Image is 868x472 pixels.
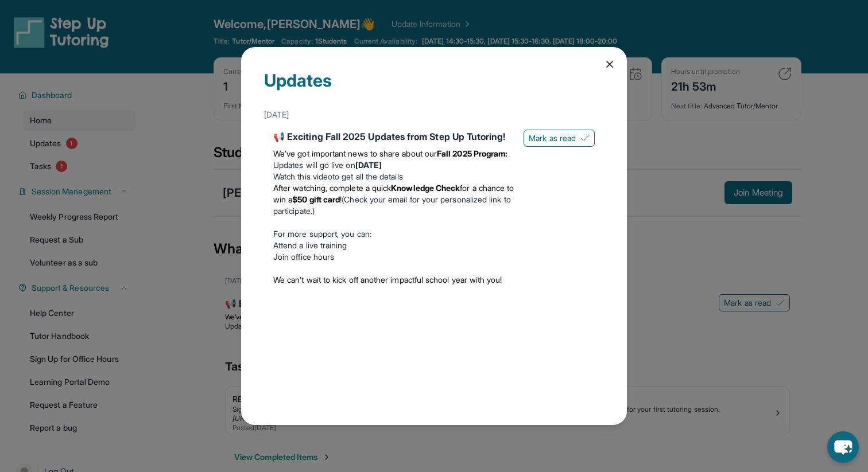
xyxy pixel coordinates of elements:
[529,132,576,144] span: Mark as read
[355,160,382,170] strong: [DATE]
[292,194,340,204] strong: $50 gift card
[264,104,604,125] div: [DATE]
[273,252,334,262] a: Join office hours
[273,171,332,181] a: Watch this video
[524,130,595,147] button: Mark as read
[827,431,859,463] button: chat-button
[580,134,590,143] img: Mark as read
[273,171,514,182] li: to get all the details
[273,159,514,171] li: Updates will go live on
[391,183,460,193] strong: Knowledge Check
[273,130,514,143] div: 📢 Exciting Fall 2025 Updates from Step Up Tutoring!
[437,149,507,158] strong: Fall 2025 Program:
[264,70,604,104] div: Updates
[273,183,391,193] span: After watching, complete a quick
[340,194,342,204] span: !
[273,228,514,240] p: For more support, you can:
[273,182,514,217] li: (Check your email for your personalized link to participate.)
[273,275,502,284] span: We can’t wait to kick off another impactful school year with you!
[273,149,437,158] span: We’ve got important news to share about our
[273,240,347,250] a: Attend a live training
